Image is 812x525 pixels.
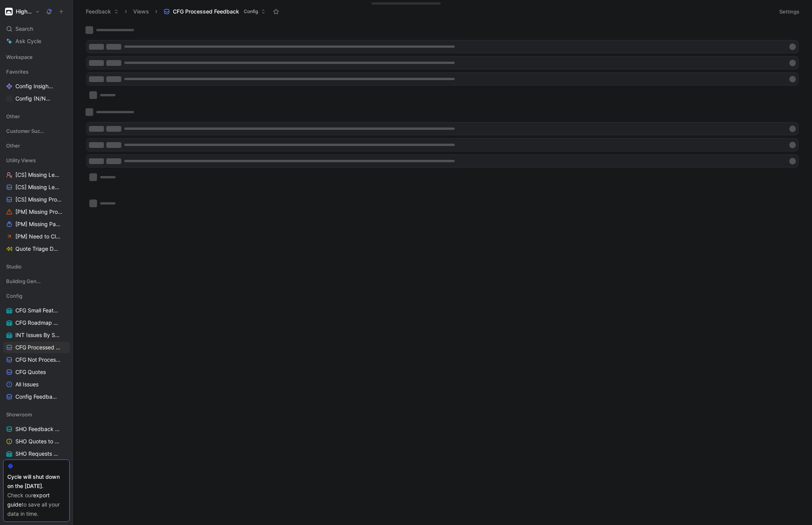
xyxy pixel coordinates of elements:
div: Customer Success Dashboards [3,125,70,137]
div: Utility Views [3,154,70,166]
a: SHO Quotes to Triage [3,436,70,447]
a: Ask Cycle [3,35,70,47]
span: Other [6,112,20,120]
a: [PM] Missing Parent Request [3,218,70,230]
span: Config Feedback All [15,393,60,401]
div: Check our to save all your data in time. [7,491,65,518]
span: All Issues [15,381,39,388]
h1: Higharc [16,8,32,15]
a: [CS] Missing Level of Support [3,181,70,193]
a: SHO Feedback Inbox [3,423,70,435]
a: [CS] Missing Product Area - Feedback [3,194,70,205]
a: [PM] Need to Close Loop [3,231,70,242]
span: CFG Processed Feedback [15,344,61,351]
span: SHO Requests - All [15,450,60,458]
span: Config [244,8,258,15]
a: SHO Requests - All [3,448,70,460]
button: Settings [776,6,803,17]
a: CFG Roadmap Projects [3,317,70,329]
span: Showroom [6,411,32,418]
span: [PM] Missing Parent Request [15,220,62,228]
div: Config [3,290,70,302]
span: Building Generation [6,277,42,285]
button: HigharcHigharc [3,6,42,17]
div: Utility Views[CS] Missing Level of Support[CS] Missing Level of Support[CS] Missing Product Area ... [3,154,70,255]
span: Config Insights to Link [15,82,55,90]
div: Search [3,23,70,35]
div: Other [3,111,70,124]
div: Other [3,111,70,122]
span: Quote Triage Dashboard [15,245,61,253]
a: All Issues [3,379,70,390]
span: CFG Not Processed Feedback [15,356,62,364]
img: Higharc [5,8,13,15]
span: Config (N/N/L) [15,95,51,102]
a: Config Insights to Link [3,81,70,92]
span: Search [15,24,33,34]
span: INT Issues By Status [15,331,60,339]
a: Config Feedback All [3,391,70,403]
span: CFG Roadmap Projects [15,319,61,327]
a: CFG Quotes [3,366,70,378]
div: Customer Success Dashboards [3,125,70,139]
div: Workspace [3,51,70,63]
span: Favorites [6,68,28,75]
button: Views [130,6,152,17]
a: Quote Triage Dashboard [3,243,70,255]
div: ShowroomSHO Feedback InboxSHO Quotes to TriageSHO Requests - AllFeatures Affecting Showroom [3,409,70,472]
a: CFG Small Features [3,305,70,316]
div: Showroom [3,409,70,420]
a: CFG Processed Feedback [3,342,70,353]
a: CFG Not Processed Feedback [3,354,70,366]
div: Favorites [3,66,70,77]
a: INT Issues By Status [3,329,70,341]
span: Other [6,142,20,149]
div: ConfigCFG Small FeaturesCFG Roadmap ProjectsINT Issues By StatusCFG Processed FeedbackCFG Not Pro... [3,290,70,403]
span: Workspace [6,53,33,61]
span: SHO Feedback Inbox [15,425,60,433]
span: [CS] Missing Product Area - Feedback [15,196,63,203]
span: Customer Success Dashboards [6,127,45,135]
span: Ask Cycle [15,37,41,46]
span: CFG Small Features [15,307,60,314]
span: Utility Views [6,156,36,164]
div: Other [3,140,70,154]
span: Studio [6,263,22,270]
div: Cycle will shut down on the [DATE]. [7,472,65,491]
span: SHO Quotes to Triage [15,438,60,445]
a: [PM] Missing Product Area - Requests [3,206,70,218]
div: Studio [3,261,70,275]
div: Building Generation [3,275,70,289]
span: Config [6,292,22,300]
div: Building Generation [3,275,70,287]
span: CFG Processed Feedback [173,8,239,15]
button: CFG Processed FeedbackConfig [160,6,269,17]
span: [PM] Need to Close Loop [15,233,61,240]
span: [CS] Missing Level of Support [15,183,62,191]
a: Config (N/N/L) [3,93,70,104]
button: Feedback [82,6,122,17]
span: [CS] Missing Level of Support [15,171,62,179]
div: Studio [3,261,70,272]
a: [CS] Missing Level of Support [3,169,70,181]
span: [PM] Missing Product Area - Requests [15,208,63,216]
div: Other [3,140,70,151]
span: CFG Quotes [15,368,46,376]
